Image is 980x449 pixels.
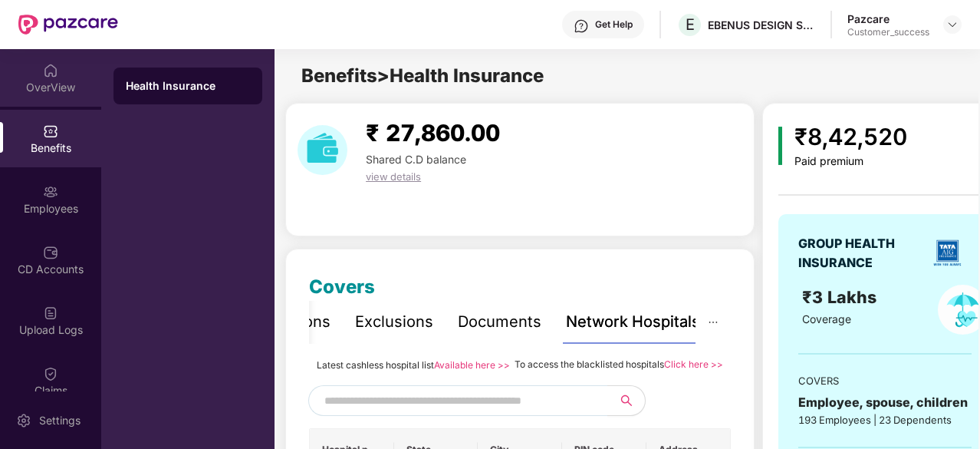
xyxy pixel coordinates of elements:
img: svg+xml;base64,PHN2ZyBpZD0iRHJvcGRvd24tMzJ4MzIiIHhtbG5zPSJodHRwOi8vd3d3LnczLm9yZy8yMDAwL3N2ZyIgd2... [946,18,959,31]
div: EBENUS DESIGN SOLUTIONS PRIVATE LIMITED [708,18,815,32]
div: GROUP HEALTH INSURANCE [798,234,922,272]
img: download [298,125,347,175]
div: Paid premium [794,155,907,168]
button: ellipsis [696,301,731,343]
img: svg+xml;base64,PHN2ZyBpZD0iVXBsb2FkX0xvZ3MiIGRhdGEtbmFtZT0iVXBsb2FkIExvZ3MiIHhtbG5zPSJodHRwOi8vd3... [43,305,58,321]
span: To access the blacklisted hospitals [515,358,664,370]
div: Documents [458,310,541,334]
img: svg+xml;base64,PHN2ZyBpZD0iQ2xhaW0iIHhtbG5zPSJodHRwOi8vd3d3LnczLm9yZy8yMDAwL3N2ZyIgd2lkdGg9IjIwIi... [43,366,58,381]
img: svg+xml;base64,PHN2ZyBpZD0iSG9tZSIgeG1sbnM9Imh0dHA6Ly93d3cudzMub3JnLzIwMDAvc3ZnIiB3aWR0aD0iMjAiIG... [43,63,58,78]
div: Customer_success [847,26,929,38]
span: Shared C.D balance [366,153,466,166]
span: ₹ 27,860.00 [366,119,500,147]
img: icon [778,127,782,165]
span: Coverage [802,312,851,325]
div: Pazcare [847,12,929,26]
div: Settings [35,413,85,428]
img: svg+xml;base64,PHN2ZyBpZD0iQmVuZWZpdHMiIHhtbG5zPSJodHRwOi8vd3d3LnczLm9yZy8yMDAwL3N2ZyIgd2lkdGg9Ij... [43,124,58,139]
span: Covers [309,276,375,298]
img: svg+xml;base64,PHN2ZyBpZD0iQ0RfQWNjb3VudHMiIGRhdGEtbmFtZT0iQ0QgQWNjb3VudHMiIHhtbG5zPSJodHRwOi8vd3... [43,245,58,260]
span: ellipsis [708,317,719,328]
div: 193 Employees | 23 Dependents [798,412,972,428]
span: Latest cashless hospital list [317,359,434,371]
span: search [607,395,645,407]
button: search [607,385,646,416]
div: COVERS [798,373,972,388]
div: ₹8,42,520 [794,119,907,155]
img: New Pazcare Logo [18,15,118,35]
span: ₹3 Lakhs [802,287,881,307]
div: Exclusions [355,310,433,334]
span: E [686,15,695,34]
span: view details [366,170,421,183]
div: Employee, spouse, children [798,393,972,412]
div: Health Insurance [126,78,250,94]
img: insurerLogo [928,233,967,272]
div: Get Help [595,18,633,31]
img: svg+xml;base64,PHN2ZyBpZD0iU2V0dGluZy0yMHgyMCIgeG1sbnM9Imh0dHA6Ly93d3cudzMub3JnLzIwMDAvc3ZnIiB3aW... [16,413,31,428]
img: svg+xml;base64,PHN2ZyBpZD0iRW1wbG95ZWVzIiB4bWxucz0iaHR0cDovL3d3dy53My5vcmcvMjAwMC9zdmciIHdpZHRoPS... [43,184,58,200]
img: svg+xml;base64,PHN2ZyBpZD0iSGVscC0zMngzMiIgeG1sbnM9Imh0dHA6Ly93d3cudzMub3JnLzIwMDAvc3ZnIiB3aWR0aD... [574,18,589,34]
span: Benefits > Health Insurance [301,64,544,87]
a: Available here >> [434,359,510,371]
div: Network Hospitals [566,310,700,334]
a: Click here >> [664,358,723,370]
